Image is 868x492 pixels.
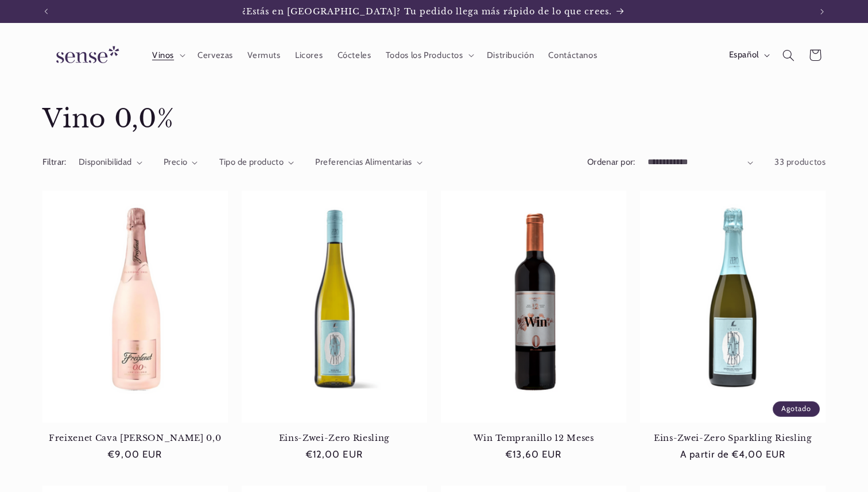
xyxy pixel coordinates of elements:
[242,433,427,443] a: Eins-Zwei-Zero Riesling
[164,156,198,169] summary: Precio
[42,156,67,169] h2: Filtrar:
[330,42,378,68] a: Cócteles
[219,157,284,167] span: Tipo de producto
[152,50,174,61] span: Vinos
[42,103,826,135] h1: Vino 0,0%
[197,50,233,61] span: Cervezas
[548,50,597,61] span: Contáctanos
[441,433,626,443] a: Win Tempranillo 12 Meses
[145,42,190,68] summary: Vinos
[288,42,330,68] a: Licores
[295,50,323,61] span: Licores
[479,42,541,68] a: Distribución
[386,50,463,61] span: Todos los Productos
[338,50,371,61] span: Cócteles
[79,157,132,167] span: Disponibilidad
[587,157,635,167] label: Ordenar por:
[487,50,534,61] span: Distribución
[242,6,612,17] span: ¿Estás en [GEOGRAPHIC_DATA]? Tu pedido llega más rápido de lo que crees.
[219,156,294,169] summary: Tipo de producto (0 seleccionado)
[190,42,240,68] a: Cervezas
[315,156,423,169] summary: Preferencias Alimentarias (0 seleccionado)
[640,433,826,443] a: Eins-Zwei-Zero Sparkling Riesling
[164,157,188,167] span: Precio
[247,50,280,61] span: Vermuts
[722,44,775,67] button: Español
[729,49,759,61] span: Español
[42,433,228,443] a: Freixenet Cava [PERSON_NAME] 0,0
[541,42,604,68] a: Contáctanos
[775,42,801,68] summary: Búsqueda
[315,157,412,167] span: Preferencias Alimentarias
[774,157,826,167] span: 33 productos
[241,42,288,68] a: Vermuts
[79,156,142,169] summary: Disponibilidad (0 seleccionado)
[42,39,129,72] img: Sense
[378,42,479,68] summary: Todos los Productos
[38,34,133,76] a: Sense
